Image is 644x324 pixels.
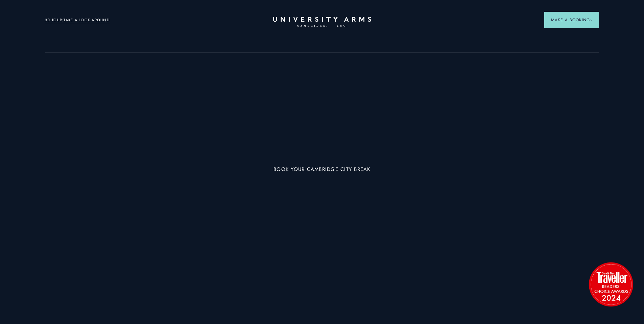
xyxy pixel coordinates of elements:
[590,19,592,21] img: Arrow icon
[551,17,592,23] span: Make a Booking
[544,12,599,28] button: Make a BookingArrow icon
[273,167,371,174] a: BOOK YOUR CAMBRIDGE CITY BREAK
[273,17,371,27] a: Home
[45,17,110,23] a: 3D TOUR:TAKE A LOOK AROUND
[586,259,636,309] img: image-2524eff8f0c5d55edbf694693304c4387916dea5-1501x1501-png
